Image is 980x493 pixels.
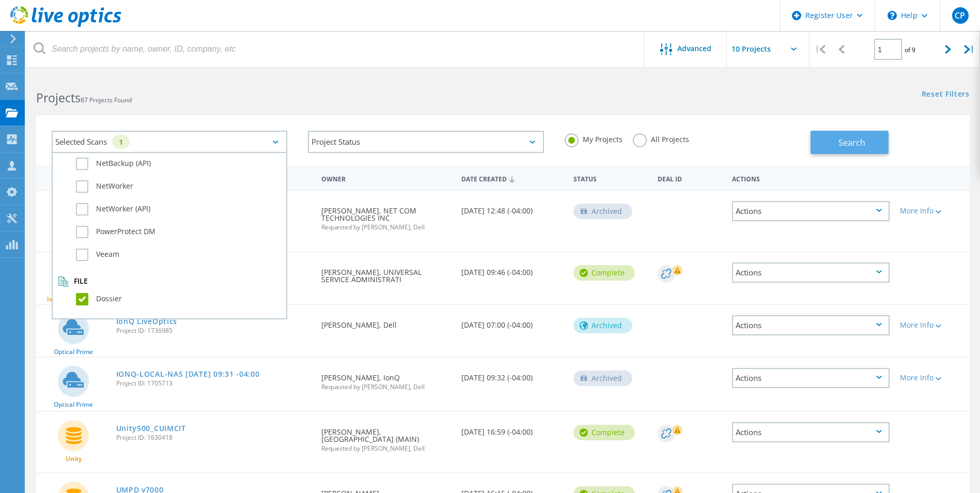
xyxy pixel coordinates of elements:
[116,328,312,334] span: Project ID: 1736985
[652,168,727,188] div: Deal Id
[732,368,890,388] div: Actions
[36,89,81,106] b: Projects
[456,168,568,188] div: Date Created
[456,305,568,339] div: [DATE] 07:00 (-04:00)
[316,305,456,339] div: [PERSON_NAME], Dell
[456,191,568,225] div: [DATE] 12:48 (-04:00)
[81,96,132,104] span: 87 Projects Found
[888,11,897,20] svg: \n
[900,321,965,329] div: More Info
[116,425,186,432] a: Unity500_CUIMCIT
[959,31,980,68] div: |
[26,31,645,67] input: Search projects by name, owner, ID, company, etc
[811,131,889,154] button: Search
[900,374,965,381] div: More Info
[905,45,915,54] span: of 9
[316,168,456,188] div: Owner
[573,425,635,440] div: Complete
[316,412,456,462] div: [PERSON_NAME], [GEOGRAPHIC_DATA] (MAIN)
[732,315,890,335] div: Actions
[732,263,890,283] div: Actions
[727,168,895,188] div: Actions
[116,371,260,378] a: IONQ-LOCAL-NAS [DATE] 09:31 -04:00
[321,445,451,452] span: Requested by [PERSON_NAME], Dell
[54,349,93,355] span: Optical Prime
[456,412,568,446] div: [DATE] 16:59 (-04:00)
[456,252,568,286] div: [DATE] 09:46 (-04:00)
[955,11,965,20] span: CP
[76,293,281,305] label: Dossier
[568,168,652,188] div: Status
[66,456,82,462] span: Unity
[573,371,632,386] div: Archived
[838,137,865,148] span: Search
[52,131,287,153] div: Selected Scans
[76,226,281,238] label: PowerProtect DM
[76,203,281,215] label: NetWorker (API)
[732,201,890,221] div: Actions
[565,133,623,143] label: My Projects
[573,265,635,281] div: Complete
[116,318,178,325] a: IonQ LiveOptics
[922,90,970,99] a: Reset Filters
[456,358,568,392] div: [DATE] 09:32 (-04:00)
[116,380,312,387] span: Project ID: 1705713
[47,296,100,302] span: Isilon/PowerScale
[573,204,632,219] div: Archived
[810,31,831,68] div: |
[76,180,281,193] label: NetWorker
[54,402,93,408] span: Optical Prime
[116,435,312,441] span: Project ID: 1630418
[677,45,711,52] span: Advanced
[10,22,121,29] a: Live Optics Dashboard
[321,224,451,230] span: Requested by [PERSON_NAME], Dell
[58,276,281,287] div: File
[316,358,456,400] div: [PERSON_NAME], IonQ
[732,422,890,442] div: Actions
[76,158,281,170] label: NetBackup (API)
[321,384,451,390] span: Requested by [PERSON_NAME], Dell
[308,131,543,153] div: Project Status
[573,318,632,333] div: Archived
[633,133,689,143] label: All Projects
[76,249,281,261] label: Veeam
[112,135,130,149] div: 1
[316,191,456,241] div: [PERSON_NAME], NET COM TECHNOLOGIES INC
[900,207,965,214] div: More Info
[316,252,456,294] div: [PERSON_NAME], UNIVERSAL SERVICE ADMINISTRATI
